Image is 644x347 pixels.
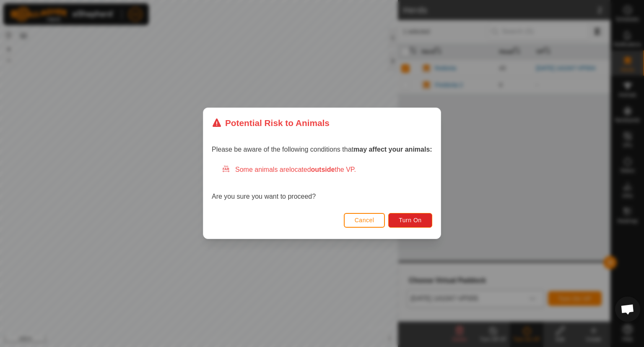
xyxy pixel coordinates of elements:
button: Cancel [344,213,385,228]
span: Please be aware of the following conditions that [212,146,432,153]
button: Turn On [389,213,432,228]
strong: may affect your animals: [353,146,432,153]
div: Are you sure you want to proceed? [212,165,432,202]
span: located the VP. [289,166,356,173]
strong: outside [311,166,335,173]
span: Turn On [399,217,422,224]
span: Cancel [355,217,374,224]
a: Open chat [615,297,640,322]
div: Potential Risk to Animals [212,116,330,129]
div: Some animals are [222,165,432,175]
